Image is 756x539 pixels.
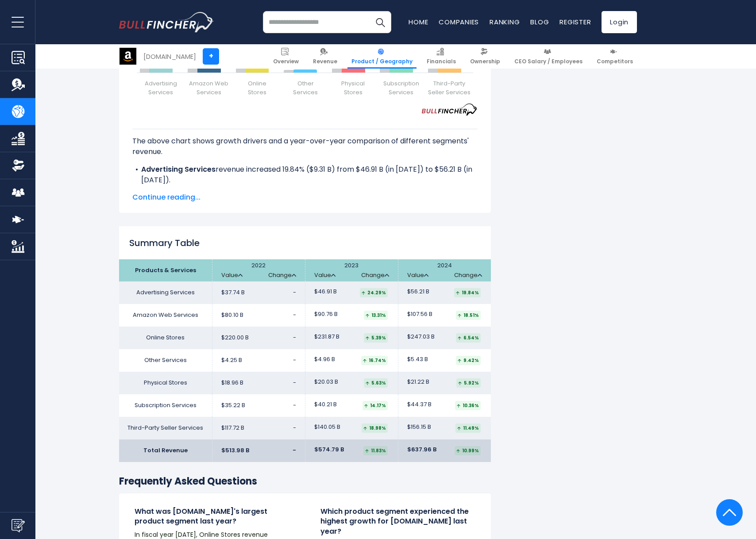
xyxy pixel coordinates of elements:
[119,417,212,439] td: Third-Party Seller Services
[602,11,637,33] a: Login
[138,79,184,97] span: Advertising Services
[314,333,339,341] span: $231.87 B
[407,356,428,363] span: $5.43 B
[12,159,25,172] img: Ownership
[455,423,481,433] div: 11.49%
[120,48,136,65] img: AMZN logo
[119,304,212,327] td: Amazon Web Services
[360,288,388,297] div: 24.29%
[141,185,222,196] b: Amazon Web Services
[314,401,337,408] span: $40.21 B
[203,48,219,65] a: +
[369,11,391,33] button: Search
[119,372,212,394] td: Physical Stores
[407,311,432,318] span: $107.56 B
[362,423,388,433] div: 18.98%
[364,311,388,320] div: 13.31%
[530,17,549,27] a: Blog
[221,447,249,454] span: $513.98 B
[313,58,337,65] span: Revenue
[132,164,478,185] li: revenue increased 19.84% ($9.31 B) from $46.91 B (in [DATE]) to $56.21 B (in [DATE]).
[423,44,460,69] a: Financials
[309,44,341,69] a: Revenue
[293,288,296,296] span: -
[514,58,582,65] span: CEO Salary / Employees
[132,192,478,203] span: Continue reading...
[119,475,491,488] h3: Frequently Asked Questions
[269,44,303,69] a: Overview
[135,507,289,527] h4: What was [DOMAIN_NAME]'s largest product segment last year?
[293,79,318,97] span: Other Services
[273,58,299,65] span: Overview
[559,17,591,27] a: Register
[293,401,296,409] span: -
[407,401,432,408] span: $44.37 B
[466,44,504,69] a: Ownership
[314,423,340,431] span: $140.05 B
[119,12,214,32] a: Go to homepage
[407,288,429,296] span: $56.21 B
[456,356,481,365] div: 9.42%
[409,17,428,27] a: Home
[407,333,435,341] span: $247.03 B
[314,272,336,279] a: Value
[119,12,214,32] img: bullfincher logo
[364,378,388,388] div: 5.63%
[597,58,633,65] span: Competitors
[221,357,242,364] span: $4.25 B
[456,378,481,388] div: 5.92%
[455,446,481,455] div: 10.99%
[378,79,424,97] span: Subscription Services
[351,58,413,65] span: Product / Geography
[132,136,478,157] p: The above chart shows growth drivers and a year-over-year comparison of different segments' revenue.
[361,356,388,365] div: 16.74%
[221,402,245,409] span: $35.22 B
[456,311,481,320] div: 18.51%
[320,507,475,536] h4: Which product segment experienced the highest growth for [DOMAIN_NAME] last year?
[119,259,212,281] th: Products & Services
[398,259,491,281] th: 2024
[293,356,296,364] span: -
[293,378,296,387] span: -
[427,58,456,65] span: Financials
[221,424,244,432] span: $117.72 B
[212,259,305,281] th: 2022
[119,236,491,250] h2: Summary Table
[407,272,428,279] a: Value
[593,44,637,69] a: Competitors
[221,334,249,342] span: $220.00 B
[293,423,296,432] span: -
[490,17,520,27] a: Ranking
[119,394,212,417] td: Subscription Services
[221,312,243,319] span: $80.10 B
[119,439,212,462] td: Total Revenue
[364,333,388,343] div: 5.39%
[361,272,389,279] a: Change
[293,446,296,454] span: -
[510,44,586,69] a: CEO Salary / Employees
[221,289,245,296] span: $37.74 B
[455,401,481,410] div: 10.36%
[407,378,429,386] span: $21.22 B
[314,311,338,318] span: $90.76 B
[143,51,196,62] div: [DOMAIN_NAME]
[186,79,231,97] span: Amazon Web Services
[119,281,212,304] td: Advertising Services
[293,333,296,342] span: -
[470,58,500,65] span: Ownership
[119,349,212,372] td: Other Services
[314,446,344,454] span: $574.79 B
[407,423,431,431] span: $156.15 B
[341,79,365,97] span: Physical Stores
[456,333,481,343] div: 6.54%
[314,378,338,386] span: $20.03 B
[363,401,388,410] div: 14.17%
[454,272,482,279] a: Change
[293,311,296,319] span: -
[363,446,388,455] div: 11.83%
[347,44,417,69] a: Product / Geography
[454,288,481,297] div: 19.84%
[305,259,398,281] th: 2023
[268,272,296,279] a: Change
[314,356,335,363] span: $4.96 B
